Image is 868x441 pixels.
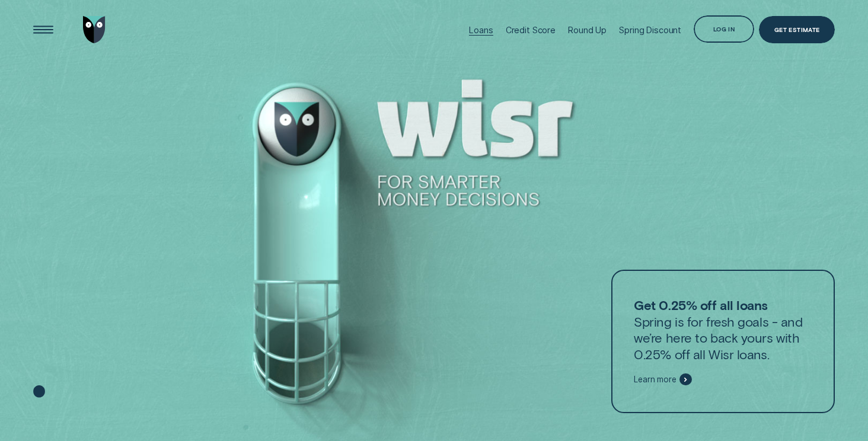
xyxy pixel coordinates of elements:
[694,15,754,43] button: Log in
[634,375,676,385] span: Learn more
[759,16,835,43] a: Get Estimate
[506,25,556,35] div: Credit Score
[619,25,681,35] div: Spring Discount
[30,16,57,43] button: Open Menu
[634,297,768,312] strong: Get 0.25% off all loans
[568,25,607,35] div: Round Up
[634,297,812,362] p: Spring is for fresh goals - and we’re here to back yours with 0.25% off all Wisr loans.
[469,25,493,35] div: Loans
[83,16,106,43] img: Wisr
[611,270,835,413] a: Get 0.25% off all loansSpring is for fresh goals - and we’re here to back yours with 0.25% off al...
